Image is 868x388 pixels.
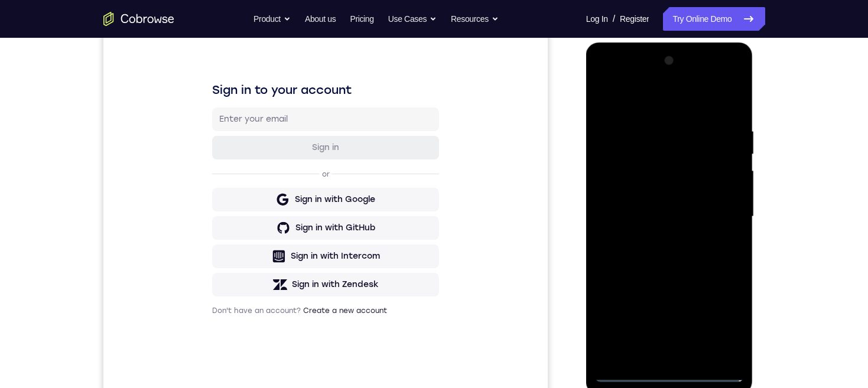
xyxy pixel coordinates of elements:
[109,272,336,296] button: Sign in with Zendesk
[613,12,615,26] span: /
[192,221,272,233] div: Sign in with GitHub
[451,7,499,31] button: Resources
[187,250,277,262] div: Sign in with Intercom
[109,305,336,315] p: Don't have an account?
[216,169,229,178] p: or
[109,135,336,159] button: Sign in
[109,187,336,211] button: Sign in with Google
[388,7,437,31] button: Use Cases
[253,7,291,31] button: Product
[620,7,649,31] a: Register
[200,306,284,314] a: Create a new account
[191,193,272,205] div: Sign in with Google
[305,7,336,31] a: About us
[663,7,765,31] a: Try Online Demo
[109,244,336,268] button: Sign in with Intercom
[109,81,336,97] h1: Sign in to your account
[109,216,336,239] button: Sign in with GitHub
[116,113,329,125] input: Enter your email
[586,7,608,31] a: Log In
[103,12,174,26] a: Go to the home page
[188,278,275,290] div: Sign in with Zendesk
[350,7,373,31] a: Pricing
